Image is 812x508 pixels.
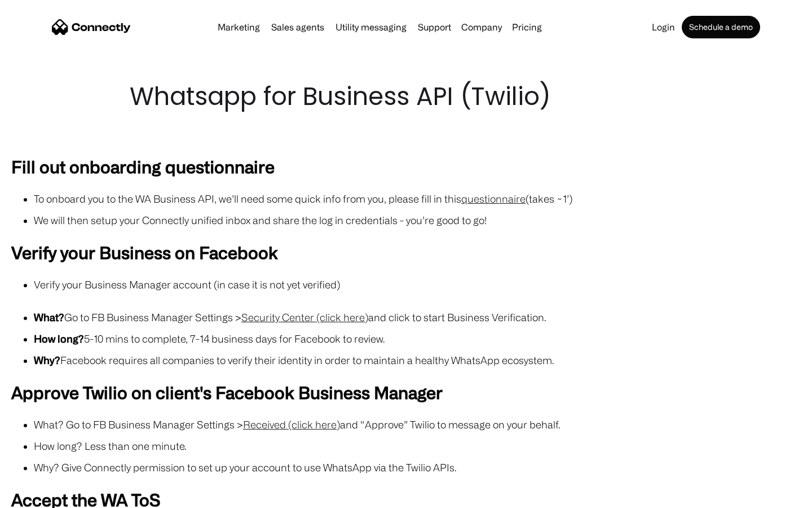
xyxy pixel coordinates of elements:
li: Facebook requires all companies to verify their identity in order to maintain a healthy WhatsApp ... [34,352,801,368]
li: What? Go to FB Business Manager Settings > and “Approve” Twilio to message on your behalf. [34,417,801,432]
strong: Approve Twilio on client's Facebook Business Manager [11,383,443,402]
a: Login [647,23,679,32]
li: Go to FB Business Manager Settings > and click to start Business Verification. [34,309,801,325]
aside: Language selected: English [11,488,68,504]
li: 5-10 mins to complete, 7-14 business days for Facebook to review. [34,331,801,347]
li: Verify your Business Manager account (in case it is not yet verified) [34,277,801,292]
a: Received (click here) [243,419,340,430]
a: Sales agents [267,23,329,32]
div: Company [461,19,502,35]
li: How long? Less than one minute. [34,438,801,454]
a: Support [413,23,456,32]
a: Utility messaging [331,23,411,32]
strong: Fill out onboarding questionnaire [11,157,275,176]
strong: Why? [34,354,60,366]
li: Why? Give Connectly permission to set up your account to use WhatsApp via the Twilio APIs. [34,459,801,475]
strong: What? [34,312,64,323]
a: questionnaire [461,193,526,204]
strong: Verify your Business on Facebook [11,243,278,262]
strong: How long? [34,333,84,344]
li: We will then setup your Connectly unified inbox and share the log in credentials - you’re good to... [34,212,801,228]
li: To onboard you to the WA Business API, we’ll need some quick info from you, please fill in this (... [34,191,801,207]
h1: Whatsapp for Business API (Twilio) [130,79,682,114]
a: Pricing [507,23,546,32]
ul: Language list [23,488,68,504]
a: Marketing [213,23,264,32]
a: Schedule a demo [682,16,760,38]
a: Security Center (click here) [241,312,368,323]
